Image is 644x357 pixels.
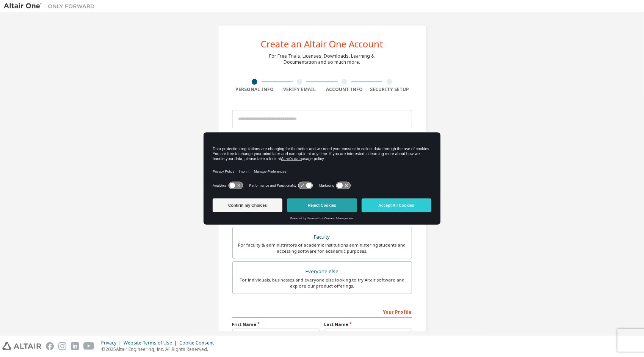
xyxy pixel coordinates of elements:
[2,342,41,350] img: altair_logo.svg
[124,340,179,346] div: Website Terms of Use
[237,232,407,242] div: Faculty
[261,39,383,49] div: Create an Altair One Account
[322,86,367,93] div: Account Info
[277,86,322,93] div: Verify Email
[4,2,99,10] img: Altair One
[83,342,94,350] img: youtube.svg
[237,266,407,277] div: Everyone else
[58,342,66,350] img: instagram.svg
[179,340,218,346] div: Cookie Consent
[367,86,412,93] div: Security Setup
[324,321,412,327] label: Last Name
[71,342,79,350] img: linkedin.svg
[237,242,407,254] div: For faculty & administrators of academic institutions administering students and accessing softwa...
[232,86,277,93] div: Personal Info
[101,346,218,352] p: © 2025 Altair Engineering, Inc. All Rights Reserved.
[232,305,412,318] div: Your Profile
[232,321,320,327] label: First Name
[101,340,124,346] div: Privacy
[46,342,54,350] img: facebook.svg
[270,53,375,65] div: For Free Trials, Licenses, Downloads, Learning & Documentation and so much more.
[237,277,407,289] div: For individuals, businesses and everyone else looking to try Altair software and explore our prod...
